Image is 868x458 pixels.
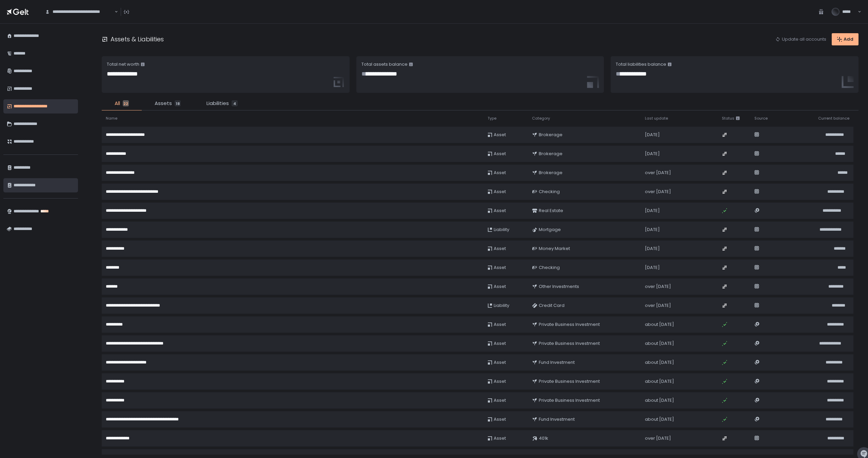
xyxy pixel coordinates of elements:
div: Brokerage [532,167,563,179]
span: Fund Investment [539,359,575,366]
span: Asset [494,132,506,138]
div: over [DATE] [645,303,714,309]
div: Money Market [532,243,570,254]
div: about [DATE] [645,359,714,366]
div: Fund Investment [532,414,575,425]
span: Other Investments [539,284,579,290]
div: Real Estate [532,205,563,216]
span: Private Business Investment [539,340,600,347]
div: Private Business Investment [532,319,600,330]
span: Type [488,116,496,121]
div: Other Investments [532,281,579,292]
div: [DATE] [645,227,714,233]
div: 4 [232,100,238,106]
div: about [DATE] [645,340,714,347]
div: [DATE] [645,208,714,214]
div: about [DATE] [645,397,714,403]
div: Private Business Investment [532,395,600,406]
div: 18 [175,100,181,106]
span: Fund Investment [539,416,575,422]
span: Asset [494,265,506,271]
span: Asset [494,416,506,422]
span: Money Market [539,246,570,252]
span: Asset [494,151,506,157]
div: Fund Investment [532,357,575,368]
label: Total assets balance [361,61,408,67]
span: Asset [494,284,506,290]
span: Last update [645,116,668,121]
span: Asset [494,208,506,214]
div: Checking [532,186,560,197]
div: [DATE] [645,246,714,252]
span: Asset [494,189,506,195]
span: Asset [494,397,506,403]
span: Asset [494,340,506,347]
div: over [DATE] [645,189,714,195]
label: Total net worth [107,61,139,67]
div: over [DATE] [645,284,714,290]
span: Private Business Investment [539,378,600,384]
span: Asset [494,359,506,366]
label: Total liabilities balance [616,61,666,67]
div: Brokerage [532,129,563,141]
div: Checking [532,262,560,273]
div: over [DATE] [645,170,714,176]
div: 22 [123,100,129,106]
span: Credit Card [539,303,565,309]
div: Status [722,116,734,121]
button: Add [832,33,859,45]
div: about [DATE] [645,378,714,384]
div: Add [837,36,853,42]
span: Brokerage [539,151,563,157]
div: Private Business Investment [532,376,600,387]
h1: Assets & Liabilities [111,35,164,44]
span: Private Business Investment [539,397,600,403]
span: Liabilities [206,100,229,107]
div: Mortgage [532,224,561,235]
span: Category [532,116,550,121]
span: Liability [494,227,509,233]
span: Checking [539,265,560,271]
div: [DATE] [645,151,714,157]
span: Asset [494,246,506,252]
span: 401k [539,435,548,441]
span: Real Estate [539,208,563,214]
span: Mortgage [539,227,561,233]
div: Brokerage [532,148,563,160]
span: Asset [494,321,506,328]
div: Credit Card [532,300,565,311]
span: Assets [155,100,172,107]
span: Brokerage [539,132,563,138]
div: Search for option [41,5,118,19]
span: Name [106,116,117,121]
div: 401k [532,433,548,444]
div: Private Business Investment [532,338,600,349]
span: Current balance [818,116,849,121]
span: Brokerage [539,170,563,176]
span: Source [754,116,768,121]
div: over [DATE] [645,435,714,441]
span: Asset [494,378,506,384]
div: about [DATE] [645,416,714,422]
span: Asset [494,435,506,441]
span: Private Business Investment [539,321,600,328]
div: about [DATE] [645,321,714,328]
span: Asset [494,170,506,176]
span: All [115,100,120,107]
div: [DATE] [645,265,714,271]
div: [DATE] [645,132,714,138]
span: Liability [494,303,509,309]
button: Update all accounts [775,36,826,42]
span: Checking [539,189,560,195]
